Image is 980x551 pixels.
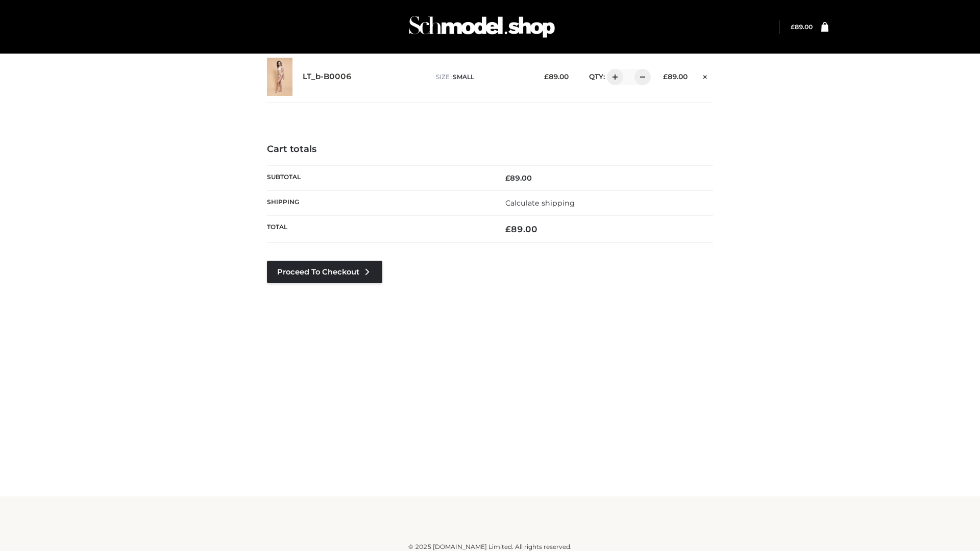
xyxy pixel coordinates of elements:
th: Shipping [267,190,490,215]
span: £ [663,72,668,81]
a: £89.00 [791,23,813,31]
h4: Cart totals [267,144,713,155]
a: Calculate shipping [505,198,575,208]
div: QTY: [579,69,647,85]
th: Subtotal [267,165,490,190]
bdi: 89.00 [505,224,537,234]
bdi: 89.00 [791,23,813,31]
a: Proceed to Checkout [267,261,382,283]
img: Schmodel Admin 964 [405,7,558,47]
span: SMALL [453,73,474,81]
th: Total [267,216,490,243]
span: £ [505,173,510,183]
p: size : [436,72,528,82]
bdi: 89.00 [544,72,569,81]
span: £ [791,23,795,31]
a: LT_b-B0006 [303,72,352,82]
a: Remove this item [698,69,713,82]
span: £ [505,224,511,234]
bdi: 89.00 [505,173,532,183]
bdi: 89.00 [663,72,688,81]
span: £ [544,72,549,81]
